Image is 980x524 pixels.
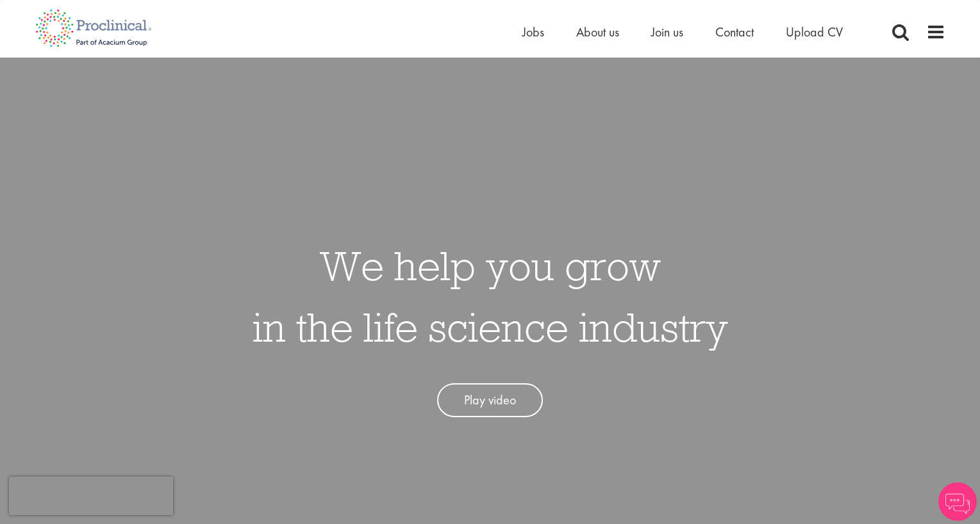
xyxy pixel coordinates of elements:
[576,24,619,40] a: About us
[938,482,977,521] img: Chatbot
[253,235,728,358] h1: We help you grow in the life science industry
[522,24,544,40] a: Jobs
[786,24,843,40] a: Upload CV
[715,24,754,40] a: Contact
[437,383,543,417] a: Play video
[651,24,683,40] a: Join us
